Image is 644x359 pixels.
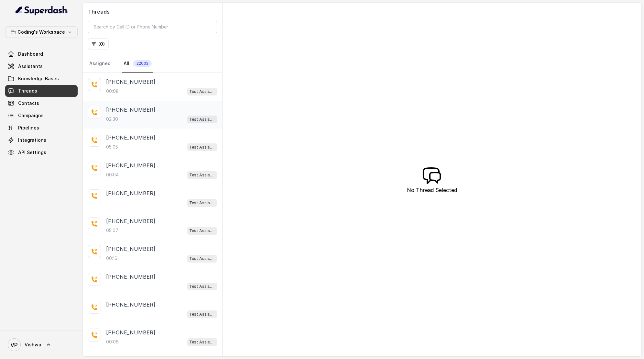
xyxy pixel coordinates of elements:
[18,125,39,131] span: Pipelines
[18,88,37,94] span: Threads
[5,110,78,121] a: Campaigns
[18,75,59,82] span: Knowledge Bases
[189,283,215,290] p: Test Assistant-3
[106,106,155,114] p: [PHONE_NUMBER]
[88,8,217,16] h2: Threads
[106,88,119,95] p: 00:08
[18,100,39,107] span: Contacts
[5,26,78,38] button: Coding's Workspace
[88,55,112,73] a: Assigned
[106,144,118,150] p: 05:05
[189,116,215,123] p: Test Assistant- 2
[106,329,155,336] p: [PHONE_NUMBER]
[189,311,215,318] p: Test Assistant-3
[18,63,43,70] span: Assistants
[5,147,78,158] a: API Settings
[5,97,78,109] a: Contacts
[106,134,155,141] p: [PHONE_NUMBER]
[18,28,65,36] p: Coding's Workspace
[106,301,155,309] p: [PHONE_NUMBER]
[5,73,78,84] a: Knowledge Bases
[106,245,155,253] p: [PHONE_NUMBER]
[88,55,217,73] nav: Tabs
[25,342,41,348] span: Vishwa
[88,38,109,50] button: (0)
[16,5,68,16] img: light.svg
[189,339,215,345] p: Test Assistant- 2
[106,172,119,178] p: 00:04
[5,85,78,97] a: Threads
[18,51,43,57] span: Dashboard
[5,48,78,60] a: Dashboard
[5,336,78,354] a: Vishwa
[189,144,215,151] p: Test Assistant- 2
[189,200,215,206] p: Test Assistant-3
[106,162,155,169] p: [PHONE_NUMBER]
[5,122,78,134] a: Pipelines
[106,78,155,86] p: [PHONE_NUMBER]
[106,339,119,345] p: 00:06
[189,88,215,95] p: Test Assistant- 2
[106,116,118,122] p: 02:30
[189,228,215,234] p: Test Assistant- 2
[106,255,117,262] p: 00:16
[106,189,155,197] p: [PHONE_NUMBER]
[18,149,46,156] span: API Settings
[189,255,215,262] p: Test Assistant- 2
[106,227,118,234] p: 05:07
[18,137,46,143] span: Integrations
[407,186,457,194] p: No Thread Selected
[189,172,215,178] p: Test Assistant- 2
[18,112,44,119] span: Campaigns
[122,55,153,73] a: All22003
[5,134,78,146] a: Integrations
[106,217,155,225] p: [PHONE_NUMBER]
[133,60,152,67] span: 22003
[5,61,78,72] a: Assistants
[88,21,217,33] input: Search by Call ID or Phone Number
[106,273,155,281] p: [PHONE_NUMBER]
[11,342,18,348] text: VP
